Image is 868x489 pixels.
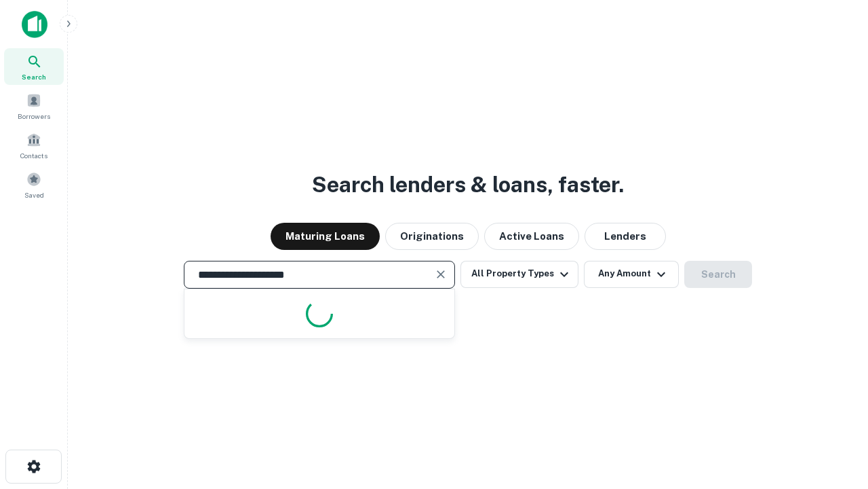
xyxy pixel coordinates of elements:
[584,261,679,288] button: Any Amount
[4,48,64,85] a: Search
[271,223,380,250] button: Maturing Loans
[18,111,50,122] span: Borrowers
[312,168,624,201] h3: Search lenders & loans, faster.
[431,265,450,284] button: Clear
[24,189,44,200] span: Saved
[22,11,47,38] img: capitalize-icon.png
[4,127,64,164] a: Contacts
[800,380,868,446] iframe: Chat Widget
[22,71,46,82] span: Search
[4,166,64,203] a: Saved
[20,150,47,161] span: Contacts
[484,223,579,250] button: Active Loans
[460,261,578,288] button: All Property Types
[585,223,666,250] button: Lenders
[4,88,64,124] a: Borrowers
[385,223,479,250] button: Originations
